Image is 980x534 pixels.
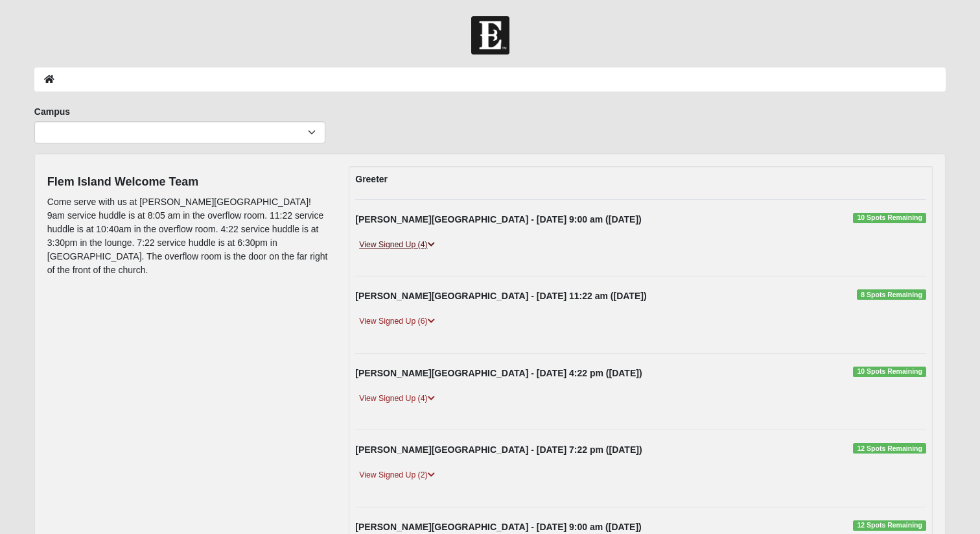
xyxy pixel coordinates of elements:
[857,289,926,300] span: 8 Spots Remaining
[355,214,642,225] strong: [PERSON_NAME][GEOGRAPHIC_DATA] - [DATE] 9:00 am ([DATE])
[47,195,329,277] p: Come serve with us at [PERSON_NAME][GEOGRAPHIC_DATA]! 9am service huddle is at 8:05 am in the ove...
[355,468,438,482] a: View Signed Up (2)
[355,238,438,252] a: View Signed Up (4)
[853,367,926,377] span: 10 Spots Remaining
[355,291,646,301] strong: [PERSON_NAME][GEOGRAPHIC_DATA] - [DATE] 11:22 am ([DATE])
[355,368,642,378] strong: [PERSON_NAME][GEOGRAPHIC_DATA] - [DATE] 4:22 pm ([DATE])
[355,392,438,406] a: View Signed Up (4)
[355,315,438,328] a: View Signed Up (6)
[853,520,926,531] span: 12 Spots Remaining
[34,105,70,118] label: Campus
[471,16,509,55] img: Church of Eleven22 Logo
[355,444,642,455] strong: [PERSON_NAME][GEOGRAPHIC_DATA] - [DATE] 7:22 pm ([DATE])
[355,174,388,184] strong: Greeter
[355,522,642,532] strong: [PERSON_NAME][GEOGRAPHIC_DATA] - [DATE] 9:00 am ([DATE])
[853,443,926,454] span: 12 Spots Remaining
[853,213,926,223] span: 10 Spots Remaining
[47,175,329,189] h4: Flem Island Welcome Team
